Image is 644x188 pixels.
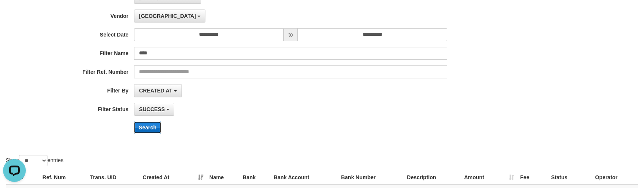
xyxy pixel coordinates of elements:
th: Created At: activate to sort column ascending [140,170,206,185]
th: Bank [240,170,271,185]
button: CREATED AT [134,84,182,97]
span: [GEOGRAPHIC_DATA] [139,13,196,19]
span: SUCCESS [139,106,165,112]
select: Showentries [19,155,47,166]
th: Fee [517,170,548,185]
th: Description [404,170,461,185]
label: Show entries [6,155,63,166]
button: [GEOGRAPHIC_DATA] [134,10,205,22]
button: Search [134,121,161,134]
th: Bank Account [271,170,338,185]
th: Status [548,170,592,185]
button: Open LiveChat chat widget [3,3,26,26]
span: CREATED AT [139,88,172,94]
th: Amount: activate to sort column ascending [461,170,517,185]
th: Ref. Num [39,170,87,185]
th: Name [206,170,240,185]
button: SUCCESS [134,103,174,116]
th: Operator [592,170,638,185]
th: Bank Number [338,170,404,185]
th: Trans. UID [87,170,140,185]
span: to [284,28,298,41]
